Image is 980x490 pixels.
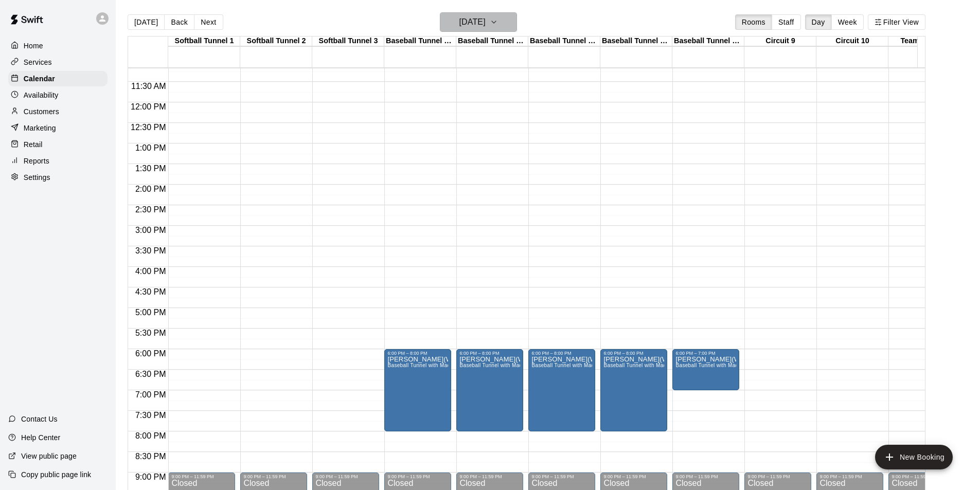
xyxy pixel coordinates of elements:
div: Softball Tunnel 3 [312,37,384,46]
div: 9:00 PM – 11:59 PM [459,474,520,479]
a: Availability [8,87,108,103]
a: Calendar [8,71,108,86]
a: Marketing [8,120,108,136]
a: Home [8,38,108,53]
span: 4:30 PM [133,287,169,296]
button: Next [194,14,223,30]
span: 7:00 PM [133,390,169,399]
span: 12:30 PM [128,123,168,132]
div: Softball Tunnel 1 [168,37,240,46]
button: [DATE] [440,12,517,32]
div: 6:00 PM – 8:00 PM: DONNIE(WILDFIRE) [600,349,667,431]
span: 8:00 PM [133,431,169,440]
p: Calendar [24,74,55,84]
button: Staff [772,14,801,30]
p: Copy public page link [21,469,91,480]
div: 9:00 PM – 11:59 PM [819,474,880,479]
button: Day [805,14,832,30]
div: Baseball Tunnel 8 (Mound) [672,37,744,46]
span: 5:30 PM [133,329,169,337]
span: 3:00 PM [133,226,169,234]
div: 9:00 PM – 11:59 PM [603,474,664,479]
div: 6:00 PM – 8:00 PM: DONNIE(WILDFIRE) [456,349,523,431]
span: 6:00 PM [133,349,169,358]
button: [DATE] [128,14,165,30]
span: Baseball Tunnel with Machine [531,362,604,368]
p: Contact Us [21,414,58,424]
p: Settings [24,172,50,183]
span: 3:30 PM [133,246,169,255]
span: 2:30 PM [133,205,169,214]
div: 6:00 PM – 8:00 PM: DONNIE(WILDFIRE) [384,349,451,431]
div: 6:00 PM – 8:00 PM [459,351,520,356]
div: Team Room 1 [888,37,960,46]
div: 6:00 PM – 7:00 PM: DONNIE(WILDFIRE) [672,349,739,390]
p: Reports [24,156,49,166]
p: Home [24,41,43,51]
button: Rooms [735,14,772,30]
p: Services [24,57,52,67]
span: 1:30 PM [133,164,169,173]
span: 5:00 PM [133,308,169,317]
div: 9:00 PM – 11:59 PM [315,474,376,479]
p: Availability [24,90,59,100]
span: 11:30 AM [129,82,169,90]
span: 2:00 PM [133,185,169,193]
div: Baseball Tunnel 4 (Machine) [384,37,456,46]
div: 9:00 PM – 11:59 PM [171,474,232,479]
a: Retail [8,137,108,152]
div: 9:00 PM – 11:59 PM [892,474,952,479]
div: Circuit 10 [816,37,888,46]
div: Baseball Tunnel 6 (Machine) [528,37,600,46]
span: 8:30 PM [133,452,169,461]
p: Customers [24,106,59,117]
a: Services [8,55,108,70]
div: 9:00 PM – 11:59 PM [387,474,448,479]
div: 9:00 PM – 11:59 PM [675,474,736,479]
span: Baseball Tunnel with Machine [459,362,532,368]
button: add [875,445,953,469]
div: 9:00 PM – 11:59 PM [531,474,592,479]
p: View public page [21,451,77,461]
div: 6:00 PM – 8:00 PM [387,351,448,356]
div: Baseball Tunnel 5 (Machine) [456,37,528,46]
span: 6:30 PM [133,370,169,378]
button: Week [831,14,864,30]
span: Baseball Tunnel with Machine [675,362,749,368]
div: Baseball Tunnel 7 (Mound/Machine) [600,37,672,46]
p: Help Center [21,432,60,443]
div: 6:00 PM – 8:00 PM [603,351,664,356]
h6: [DATE] [459,15,486,29]
span: Baseball Tunnel with Machine [387,362,460,368]
button: Back [164,14,194,30]
div: 6:00 PM – 8:00 PM: DONNIE(WILDFIRE) [528,349,595,431]
span: 4:00 PM [133,267,169,276]
div: 6:00 PM – 8:00 PM [531,351,592,356]
div: Softball Tunnel 2 [240,37,312,46]
div: Circuit 9 [744,37,816,46]
div: 9:00 PM – 11:59 PM [243,474,304,479]
div: 9:00 PM – 11:59 PM [747,474,808,479]
span: 7:30 PM [133,411,169,420]
span: Baseball Tunnel with Machine [603,362,676,368]
p: Retail [24,139,43,150]
a: Settings [8,170,108,185]
a: Reports [8,153,108,169]
span: 9:00 PM [133,473,169,481]
p: Marketing [24,123,56,133]
button: Filter View [868,14,925,30]
span: 12:00 PM [128,102,168,111]
a: Customers [8,104,108,119]
span: 1:00 PM [133,143,169,152]
div: 6:00 PM – 7:00 PM [675,351,736,356]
